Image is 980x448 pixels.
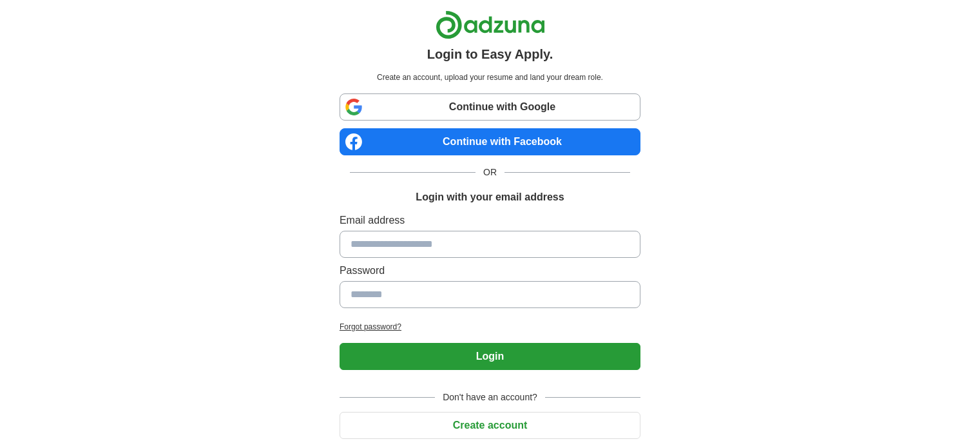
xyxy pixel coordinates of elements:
[340,263,640,278] label: Password
[340,93,640,121] a: Continue with Google
[340,128,640,155] a: Continue with Facebook
[416,190,564,205] h1: Login with your email address
[435,391,545,404] span: Don't have an account?
[340,321,640,333] a: Forgot password?
[340,343,640,370] button: Login
[476,166,504,179] span: OR
[427,44,553,64] h1: Login to Easy Apply.
[436,10,545,39] img: Adzuna logo
[342,72,638,83] p: Create an account, upload your resume and land your dream role.
[340,412,640,439] button: Create account
[340,213,640,228] label: Email address
[340,420,640,431] a: Create account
